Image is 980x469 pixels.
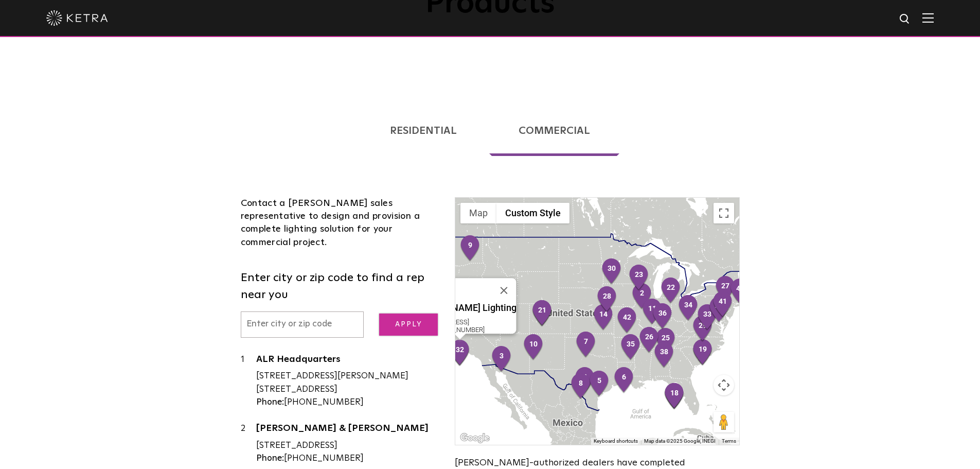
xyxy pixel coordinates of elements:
[459,235,481,263] div: 9
[241,353,256,409] div: 1
[899,13,912,26] img: search icon
[489,106,619,156] a: Commercial
[496,203,569,223] button: Custom Style
[523,334,544,361] div: 10
[449,339,471,367] div: 32
[570,373,592,401] div: 8
[660,277,682,305] div: 22
[241,197,440,249] div: Contact a [PERSON_NAME] sales representative to design and provision a complete lighting solution...
[601,258,622,286] div: 30
[491,278,516,303] button: Close
[596,286,618,314] div: 28
[491,345,512,373] div: 3
[589,370,610,398] div: 5
[620,334,642,361] div: 35
[644,438,716,444] span: Map data ©2025 Google, INEGI
[642,298,663,326] div: 11
[256,452,440,465] div: [PHONE_NUMBER]
[697,304,718,332] div: 33
[458,431,492,445] img: Google
[575,331,597,359] div: 7
[460,203,496,223] button: Show street map
[653,341,675,369] div: 38
[638,326,660,354] div: 26
[655,327,676,355] div: 25
[46,10,108,26] img: ketra-logo-2019-white
[241,270,440,304] label: Enter city or zip code to find a rep near you
[722,438,736,444] a: Terms (opens in new tab)
[678,294,699,322] div: 34
[241,422,256,465] div: 2
[531,300,553,327] div: 21
[594,438,638,445] button: Keyboard shortcuts
[361,106,486,156] a: Residential
[256,454,284,463] strong: Phone:
[256,396,440,409] div: [PHONE_NUMBER]
[922,13,934,23] img: Hamburger%20Nav.svg
[712,291,734,319] div: 41
[729,278,751,306] div: 43
[631,283,653,310] div: 2
[241,311,364,338] input: Enter city or zip code
[616,307,638,335] div: 42
[708,296,730,324] div: 40
[379,314,438,336] input: Apply
[714,203,734,223] button: Toggle fullscreen view
[664,383,685,410] div: 18
[256,398,284,407] strong: Phone:
[256,424,440,437] a: [PERSON_NAME] & [PERSON_NAME]
[256,439,440,453] div: [STREET_ADDRESS]
[409,303,516,316] a: [PERSON_NAME] Lighting
[458,431,492,445] a: Open this area in Google Maps (opens a new window)
[593,304,614,332] div: 14
[714,375,734,395] button: Map camera controls
[692,315,714,343] div: 29
[715,275,736,303] div: 27
[409,318,516,326] div: [STREET_ADDRESS]
[613,367,635,394] div: 6
[628,264,650,292] div: 23
[652,303,673,331] div: 36
[692,339,714,367] div: 19
[714,412,734,432] button: Drag Pegman onto the map to open Street View
[256,370,440,396] div: [STREET_ADDRESS][PERSON_NAME] [STREET_ADDRESS]
[256,355,440,368] a: ALR Headquarters
[409,326,516,334] div: [PHONE_NUMBER]
[574,367,596,394] div: 4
